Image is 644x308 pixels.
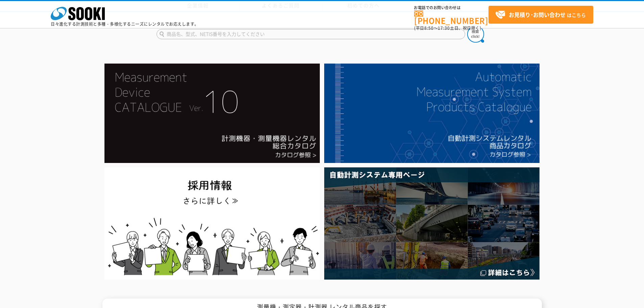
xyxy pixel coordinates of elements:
[51,22,199,26] p: 日々進化する計測技術と多種・多様化するニーズにレンタルでお応えします。
[157,29,465,39] input: 商品名、型式、NETIS番号を入力してください
[467,26,484,43] img: btn_search.png
[324,167,540,279] img: 自動計測システム専用ページ
[104,167,320,279] img: SOOKI recruit
[509,10,566,19] strong: お見積り･お問い合わせ
[495,10,586,20] span: はこちら
[414,6,488,10] span: お電話でのお問い合わせは
[488,6,593,24] a: お見積り･お問い合わせはこちら
[438,25,450,31] span: 17:30
[424,25,434,31] span: 8:50
[324,64,540,163] img: 自動計測システムカタログ
[414,10,488,24] a: [PHONE_NUMBER]
[414,25,481,31] span: (平日 ～ 土日、祝日除く)
[104,64,320,163] img: Catalog Ver10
